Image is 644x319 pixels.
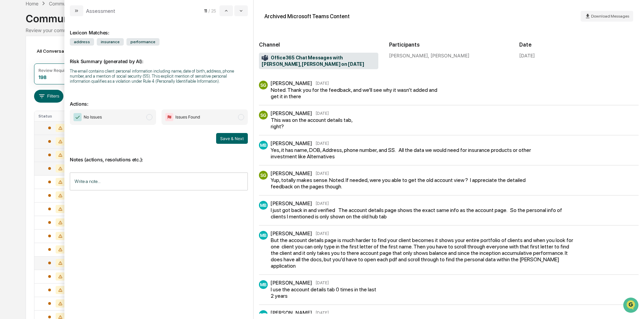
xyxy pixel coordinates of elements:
[271,147,540,160] div: Yes, it has name, DOB, Address, phone number, and SS. All the data we would need for insurance pr...
[48,114,82,119] a: Powered byPylon
[259,111,268,119] div: SG
[26,27,618,33] div: Review your communication records across channels
[316,81,329,86] time: Tuesday, September 23, 2025 at 5:09:34 PM
[67,114,82,119] span: Pylon
[316,231,329,236] time: Tuesday, September 23, 2025 at 5:23:51 PM
[165,113,173,121] img: Flag
[270,280,312,286] div: [PERSON_NAME]
[316,280,329,285] time: Tuesday, September 23, 2025 at 5:24:23 PM
[7,86,12,91] div: 🖐️
[70,93,248,107] p: Actions:
[270,140,312,147] div: [PERSON_NAME]
[622,297,641,315] iframe: Open customer support
[270,310,312,316] div: [PERSON_NAME]
[46,82,86,95] a: 🗄️Attestations
[74,113,82,121] img: Checkmark
[70,22,248,35] div: Lexicon Matches:
[581,11,633,22] button: Download Messages
[519,42,639,48] h2: Date
[259,141,268,150] div: MB
[389,53,508,58] div: [PERSON_NAME], [PERSON_NAME]
[84,114,102,121] span: No Issues
[38,74,47,80] div: 198
[259,310,268,319] div: MB
[591,14,629,19] span: Download Messages
[26,1,38,6] div: Home
[270,170,312,177] div: [PERSON_NAME]
[38,68,71,73] div: Review Required
[97,38,124,46] span: insurance
[23,58,85,64] div: We're available if you need us!
[13,98,42,105] span: Data Lookup
[86,8,115,14] div: Assessment
[34,111,78,121] th: Status
[270,80,312,86] div: [PERSON_NAME]
[259,231,268,240] div: MB
[70,69,248,84] div: The email contains client personal information including name, date of birth, address, phone numb...
[216,133,248,144] button: Save & Next
[316,201,329,206] time: Tuesday, September 23, 2025 at 5:20:24 PM
[519,53,535,58] div: [DATE]
[115,54,123,62] button: Start new chat
[271,117,357,130] div: This was on the account details tab, right?
[49,86,54,91] div: 🗄️
[259,42,378,48] h2: Channel
[13,85,43,92] span: Preclearance
[49,1,104,6] div: Communications Archive
[316,310,329,315] time: Tuesday, September 23, 2025 at 5:26:14 PM
[259,171,268,180] div: SG
[262,55,376,68] span: Office365 Chat Messages with [PERSON_NAME], [PERSON_NAME] on [DATE]
[26,7,618,25] div: Communications Archive
[208,8,218,14] span: / 25
[270,200,312,207] div: [PERSON_NAME]
[264,13,350,20] div: Archived Microsoft Teams Content
[259,280,268,289] div: MB
[316,111,329,116] time: Tuesday, September 23, 2025 at 5:09:49 PM
[271,207,575,220] div: I just got back in and verified The account details page shows the exact same info as the account...
[175,114,200,121] span: Issues Found
[270,230,312,237] div: [PERSON_NAME]
[7,99,12,104] div: 🔎
[4,95,45,107] a: 🔎Data Lookup
[271,87,439,100] div: Noted. Thank you for the feedback, and we’ll see why it wasn’t added and get it in there
[271,237,575,269] div: But the account details page is much harder to find your client becomes it shows your entire port...
[316,171,329,176] time: Tuesday, September 23, 2025 at 5:12:33 PM
[316,141,329,146] time: Tuesday, September 23, 2025 at 5:11:32 PM
[271,286,379,299] div: I use the account details tab 0 times in the last 2 years
[34,46,85,56] div: All Conversations
[4,82,46,95] a: 🖐️Preclearance
[7,14,123,25] p: How can we help?
[259,81,268,89] div: SG
[259,201,268,210] div: MB
[56,85,84,92] span: Attestations
[70,38,94,46] span: address
[34,90,63,103] button: Filters
[204,8,207,14] span: 11
[270,110,312,116] div: [PERSON_NAME]
[23,52,111,58] div: Start new chat
[7,52,19,64] img: 1746055101610-c473b297-6a78-478c-a979-82029cc54cd1
[126,38,159,46] span: performance
[70,149,248,162] p: Notes (actions, resolutions etc.):
[70,50,248,64] p: Risk Summary (generated by AI):
[271,177,542,190] div: Yup, totally makes sense. Noted. If needed, were you able to get the old account view ? I appreci...
[389,42,508,48] h2: Participants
